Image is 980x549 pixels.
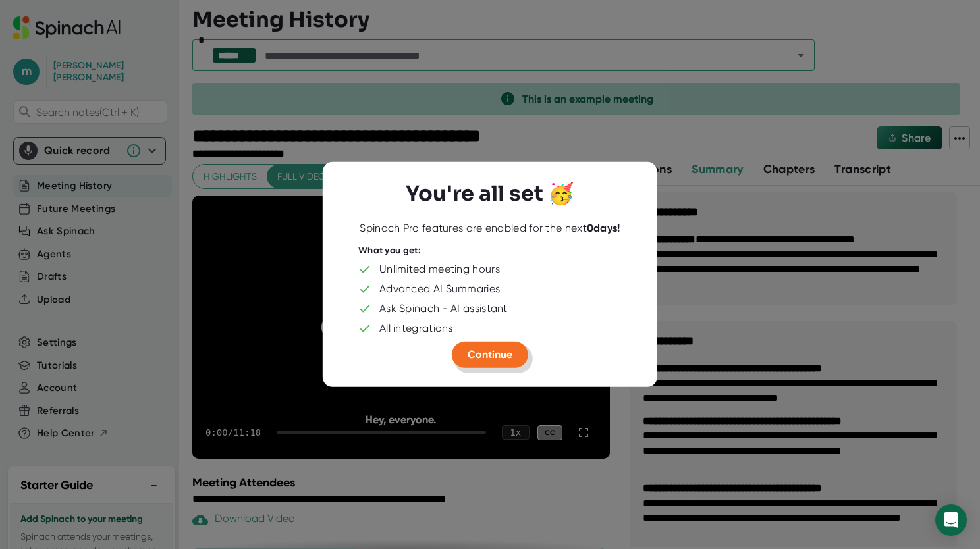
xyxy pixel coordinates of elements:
[406,181,574,206] h3: You're all set 🥳
[935,504,967,536] div: Open Intercom Messenger
[360,221,620,234] div: Spinach Pro features are enabled for the next
[468,348,512,361] span: Continue
[379,302,508,315] div: Ask Spinach - AI assistant
[358,244,421,256] div: What you get:
[452,342,528,368] button: Continue
[379,322,453,335] div: All integrations
[379,263,500,276] div: Unlimited meeting hours
[379,282,500,296] div: Advanced AI Summaries
[587,221,620,234] b: 0 days!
